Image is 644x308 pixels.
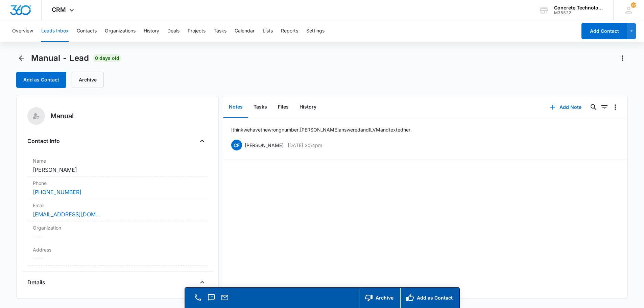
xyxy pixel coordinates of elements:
button: Text [207,293,216,302]
button: Projects [188,20,206,42]
button: Tasks [248,97,272,118]
button: Settings [306,20,325,42]
p: [DATE] 2:54pm [288,142,322,149]
span: 72 [631,2,636,8]
dd: --- [33,255,202,263]
a: [PHONE_NUMBER] [33,188,81,196]
button: Back [16,53,27,64]
span: CRM [52,6,66,13]
button: Close [197,277,208,288]
button: Calendar [235,20,255,42]
button: Archive [359,288,400,308]
label: Organization [33,224,202,231]
label: Email [33,202,202,209]
div: Email[EMAIL_ADDRESS][DOMAIN_NAME] [27,199,208,221]
button: Leads Inbox [41,20,69,42]
button: Organizations [105,20,136,42]
a: Text [207,297,216,303]
button: Filters [599,102,610,113]
button: History [144,20,159,42]
button: Add as Contact [16,72,66,88]
button: Tasks [214,20,226,42]
p: [PERSON_NAME] [245,142,284,149]
button: Deals [167,20,180,42]
label: Phone [33,180,202,187]
button: Email [220,293,230,302]
button: Close [197,136,208,146]
div: notifications count [631,2,636,8]
span: 0 days old [93,54,121,62]
button: Overflow Menu [610,102,621,113]
dd: [PERSON_NAME] [33,166,202,174]
button: Add Note [543,99,588,115]
button: Archive [72,72,104,88]
div: account id [554,10,603,15]
button: Reports [281,20,298,42]
button: History [294,97,322,118]
span: CF [231,140,242,150]
button: Actions [617,53,628,64]
button: Files [272,97,294,118]
p: I think we have the wrong number, [PERSON_NAME] answered and I LVM and texted her. [231,126,412,133]
div: Organization--- [27,221,208,243]
button: Add as Contact [400,288,459,308]
button: Call [193,293,202,302]
dd: --- [33,233,202,241]
label: Address [33,246,202,253]
h4: Details [27,278,45,286]
span: Manual - Lead [31,53,89,63]
h5: Manual [50,111,74,121]
a: Email [220,297,230,303]
button: Lists [263,20,273,42]
button: Search... [588,102,599,113]
div: Address--- [27,243,208,266]
h4: Contact Info [27,137,60,145]
a: [EMAIL_ADDRESS][DOMAIN_NAME] [33,210,100,218]
div: account name [554,5,603,10]
button: Add Contact [581,23,627,39]
div: Name[PERSON_NAME] [27,155,208,177]
button: Notes [223,97,248,118]
label: Name [33,157,202,164]
div: Phone[PHONE_NUMBER] [27,177,208,199]
button: Overview [12,20,33,42]
a: Call [193,297,202,303]
button: Contacts [77,20,97,42]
